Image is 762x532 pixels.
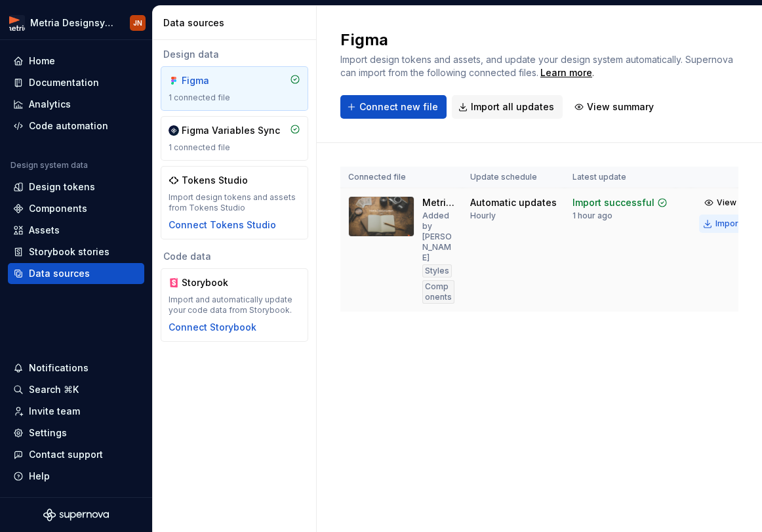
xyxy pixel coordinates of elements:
[470,196,557,209] div: Automatic updates
[29,245,110,258] div: Storybook stories
[29,98,71,111] div: Analytics
[568,95,662,119] button: View summary
[169,92,300,103] div: 1 connected file
[161,250,308,263] div: Code data
[169,321,256,334] button: Connect Storybook
[8,72,144,93] a: Documentation
[29,54,55,68] div: Home
[29,405,80,418] div: Invite team
[8,379,144,400] button: Search ⌘K
[182,276,245,289] div: Storybook
[572,211,612,221] div: 1 hour ago
[471,100,554,113] span: Import all updates
[422,211,454,263] div: Added by [PERSON_NAME]
[29,267,90,280] div: Data sources
[8,422,144,443] a: Settings
[340,167,462,188] th: Connected file
[169,142,300,153] div: 1 connected file
[8,220,144,241] a: Assets
[161,116,308,161] a: Figma Variables Sync1 connected file
[8,358,144,379] button: Notifications
[8,444,144,465] button: Contact support
[8,94,144,115] a: Analytics
[462,167,565,188] th: Update schedule
[169,192,300,213] div: Import design tokens and assets from Tokens Studio
[169,295,300,316] div: Import and automatically update your code data from Storybook.
[8,466,144,487] button: Help
[340,95,447,119] button: Connect new file
[452,95,563,119] button: Import all updates
[8,401,144,422] a: Invite team
[422,264,452,277] div: Styles
[182,174,248,187] div: Tokens Studio
[8,176,144,197] a: Design tokens
[470,211,496,221] div: Hourly
[29,180,95,194] div: Design tokens
[30,16,114,30] div: Metria Designsystem
[29,202,87,215] div: Components
[572,196,654,209] div: Import successful
[29,470,50,483] div: Help
[422,280,454,304] div: Components
[43,508,109,522] svg: Supernova Logo
[8,263,144,284] a: Data sources
[340,30,734,51] h2: Figma
[29,76,99,89] div: Documentation
[161,48,308,61] div: Design data
[182,74,245,87] div: Figma
[29,426,67,440] div: Settings
[3,9,150,37] button: Metria DesignsystemJN
[8,115,144,136] a: Code automation
[340,54,736,78] span: Import design tokens and assets, and update your design system automatically. Supernova can impor...
[163,16,311,30] div: Data sources
[29,383,79,396] div: Search ⌘K
[422,196,454,209] div: Metria Designsystem
[8,241,144,262] a: Storybook stories
[8,198,144,219] a: Components
[169,218,276,232] button: Connect Tokens Studio
[133,18,142,28] div: JN
[161,166,308,239] a: Tokens StudioImport design tokens and assets from Tokens StudioConnect Tokens Studio
[9,15,25,31] img: fcc7d103-c4a6-47df-856c-21dae8b51a16.png
[359,100,438,113] span: Connect new file
[29,361,89,375] div: Notifications
[10,160,88,171] div: Design system data
[540,66,592,79] a: Learn more
[565,167,675,188] th: Latest update
[8,51,144,72] a: Home
[161,268,308,342] a: StorybookImport and automatically update your code data from Storybook.Connect Storybook
[29,224,60,237] div: Assets
[29,119,108,133] div: Code automation
[538,68,594,78] span: .
[29,448,103,461] div: Contact support
[182,124,280,137] div: Figma Variables Sync
[587,100,654,113] span: View summary
[161,66,308,111] a: Figma1 connected file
